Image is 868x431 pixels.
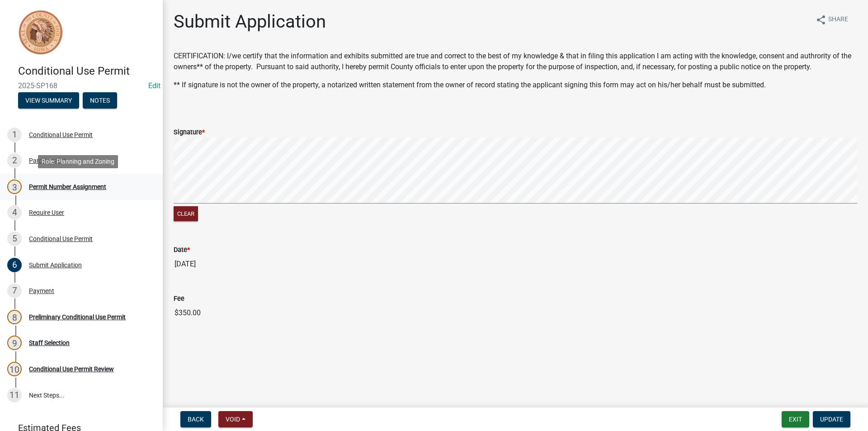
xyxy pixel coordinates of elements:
[820,416,843,423] span: Update
[29,340,70,346] div: Staff Selection
[174,80,857,90] p: ** If signature is not the owner of the property, a notarized written statement from the owner of...
[828,14,848,25] span: Share
[29,184,106,190] div: Permit Number Assignment
[18,9,63,55] img: Sioux County, Iowa
[29,209,64,216] div: Require User
[7,205,22,220] div: 4
[29,236,93,242] div: Conditional Use Permit
[180,411,211,427] button: Back
[7,180,22,194] div: 3
[782,411,809,427] button: Exit
[816,14,826,25] i: share
[83,92,117,109] button: Notes
[29,262,82,268] div: Submit Application
[174,51,857,72] p: CERTIFICATION: I/we certify that the information and exhibits submitted are true and correct to t...
[18,97,79,104] wm-modal-confirm: Summary
[174,206,198,221] button: Clear
[38,155,118,168] div: Role: Planning and Zoning
[7,232,22,246] div: 5
[83,97,117,104] wm-modal-confirm: Notes
[7,153,22,168] div: 2
[7,128,22,142] div: 1
[188,416,204,423] span: Back
[808,11,855,28] button: shareShare
[174,296,184,302] label: Fee
[7,388,22,403] div: 11
[148,81,160,90] a: Edit
[29,314,126,320] div: Preliminary Conditional Use Permit
[813,411,850,427] button: Update
[174,247,190,253] label: Date
[7,258,22,272] div: 6
[226,416,240,423] span: Void
[148,81,160,90] wm-modal-confirm: Edit Application Number
[174,129,205,136] label: Signature
[18,92,79,109] button: View Summary
[18,81,145,90] span: 2025-SP168
[218,411,253,427] button: Void
[29,288,54,294] div: Payment
[7,336,22,350] div: 9
[7,362,22,376] div: 10
[29,366,114,372] div: Conditional Use Permit Review
[18,65,156,78] h4: Conditional Use Permit
[174,11,326,33] h1: Submit Application
[7,284,22,298] div: 7
[7,310,22,324] div: 8
[29,157,67,164] div: Parcel search
[29,132,93,138] div: Conditional Use Permit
